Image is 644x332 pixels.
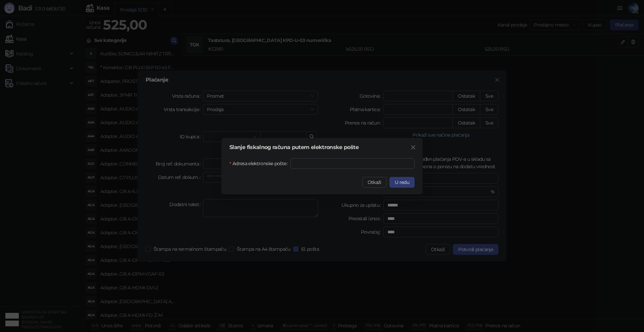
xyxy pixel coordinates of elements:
[229,145,415,150] div: Slanje fiskalnog računa putem elektronske pošte
[389,177,415,188] button: U redu
[229,158,290,169] label: Adresa elektronske pošte
[395,179,409,185] span: U redu
[408,142,419,153] button: Close
[290,158,415,169] input: Adresa elektronske pošte
[368,179,381,185] span: Otkaži
[362,177,387,188] button: Otkaži
[411,145,416,150] span: close
[408,145,419,150] span: Zatvori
